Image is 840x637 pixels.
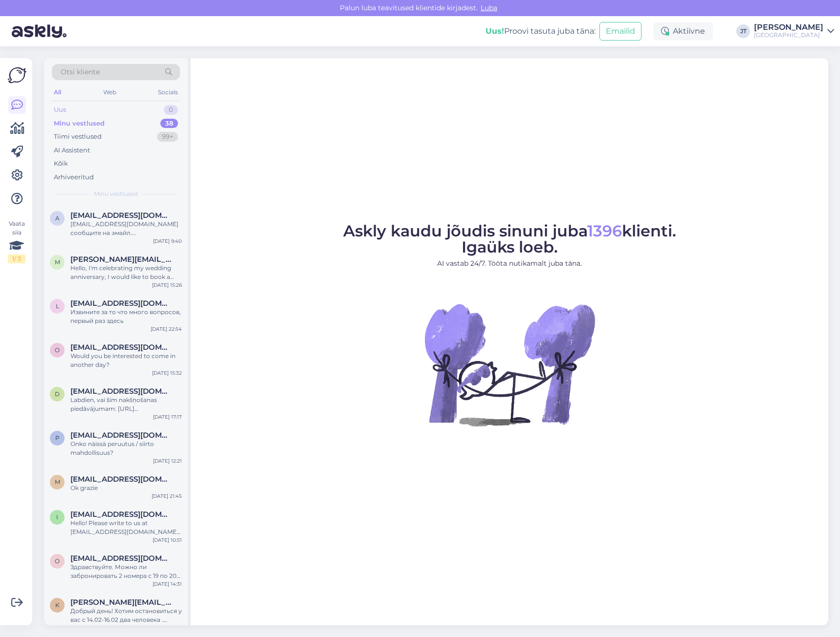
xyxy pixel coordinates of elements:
[70,563,182,580] div: Здравствуйте. Можно ли забронировать 2 номера с 19 по 20 марта ( в каждом номере 1 взрослый и 2 р...
[56,513,58,521] span: i
[70,352,182,369] div: Would you be interested to come in another day?
[421,276,597,452] img: No Chat active
[153,457,182,465] div: [DATE] 12:21
[653,22,713,40] div: Aktiivne
[70,519,182,536] div: Hello! Please write to us at [EMAIL_ADDRESS][DOMAIN_NAME] – we will then be able to send you a pr...
[70,440,182,457] div: Onko näissä peruutus / siirto mahdollisuus?
[55,557,60,565] span: o
[70,264,182,281] div: Hello, I'm celebrating my wedding anniversary, I would like to book a night [DATE][DATE]. We are ...
[153,580,182,588] div: [DATE] 14:31
[151,325,182,333] div: [DATE] 22:54
[55,346,60,354] span: o
[70,475,172,484] span: mandas1977@live.it
[152,369,182,377] div: [DATE] 15:32
[70,598,172,607] span: kristina.zhuravleva04@gmail.com
[52,86,63,99] div: All
[54,132,102,142] div: Tiimi vestlused
[486,26,504,36] b: Uus!
[343,221,676,256] span: Askly kaudu jõudis sinuni juba klienti. Igaüks loeb.
[101,86,118,99] div: Web
[55,601,60,609] span: k
[152,492,182,500] div: [DATE] 21:45
[55,214,60,222] span: a
[736,24,750,38] div: JT
[70,255,172,264] span: miguel.chaparro.q@gmail.com
[70,308,182,325] div: Извините за то что много вопросов, первый раз здесь
[152,281,182,289] div: [DATE] 15:26
[486,25,596,37] div: Proovi tasuta juba täna:
[61,67,100,77] span: Otsi kliente
[587,221,622,240] span: 1396
[70,484,182,492] div: Ok grazie
[54,119,105,128] div: Minu vestlused
[70,220,182,237] div: [EMAIL_ADDRESS][DOMAIN_NAME] сообщите на эмайл. [GEOGRAPHIC_DATA]
[754,23,823,31] div: [PERSON_NAME]
[70,554,172,563] span: olgavalg78@gmail.com
[478,3,500,12] span: Luba
[8,219,25,263] div: Vaata siia
[70,343,172,352] span: oksanavvg@gmail.com
[70,299,172,308] span: lila111752@gmail.com
[70,607,182,624] div: Добрый день! Хотим остановиться у вас с 14.02-16.02 два человека . Какая цена? Что с парковкой?
[754,31,823,39] div: [GEOGRAPHIC_DATA]
[160,119,178,128] div: 38
[164,105,178,115] div: 0
[70,387,172,396] span: domina@lieliskadavana.lv
[153,413,182,421] div: [DATE] 17:17
[153,536,182,544] div: [DATE] 10:51
[94,190,138,198] span: Minu vestlused
[599,22,641,41] button: Emailid
[55,478,60,486] span: m
[54,172,94,182] div: Arhiveeritud
[54,146,90,155] div: AI Assistent
[153,237,182,245] div: [DATE] 9:40
[70,431,172,440] span: petripaakkinen@gmail.com
[156,86,180,99] div: Socials
[8,255,25,263] div: 1 / 3
[70,510,172,519] span: info@values360ventures.com
[55,434,60,442] span: p
[8,66,26,85] img: Askly Logo
[55,390,60,398] span: d
[70,396,182,413] div: Labdien, vai šim nakšņošanas piedāvājumam: [URL][DOMAIN_NAME] ir iespējama piemaksa uz vietas par...
[70,211,172,220] span: anjuta_89@mail.ru
[54,105,66,115] div: Uus
[754,23,834,39] a: [PERSON_NAME][GEOGRAPHIC_DATA]
[343,258,676,269] p: AI vastab 24/7. Tööta nutikamalt juba täna.
[152,624,182,632] div: [DATE] 12:34
[55,258,60,266] span: m
[56,302,59,310] span: l
[157,132,178,142] div: 99+
[54,159,68,169] div: Kõik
